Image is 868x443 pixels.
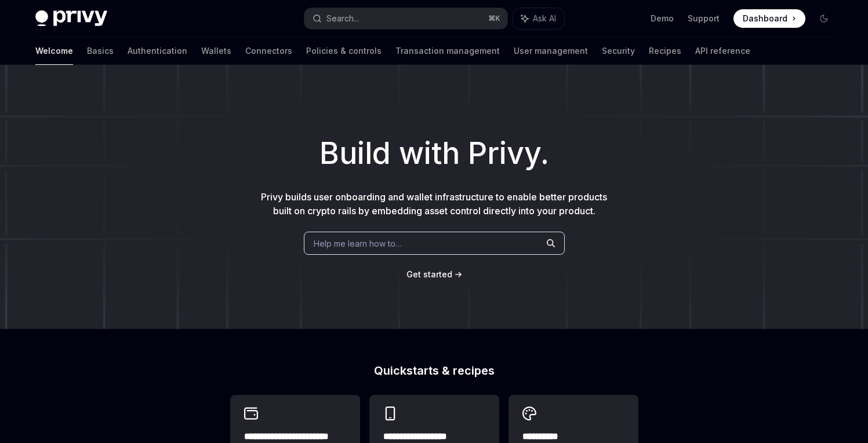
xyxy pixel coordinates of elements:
[201,37,231,65] a: Wallets
[87,37,114,65] a: Basics
[488,14,500,23] span: ⌘ K
[688,13,720,24] a: Support
[245,37,292,65] a: Connectors
[651,13,674,24] a: Demo
[314,237,402,250] span: Help me learn how to…
[695,37,750,65] a: API reference
[815,9,833,28] button: Toggle dark mode
[35,37,73,65] a: Welcome
[128,37,187,65] a: Authentication
[514,37,588,65] a: User management
[230,365,638,376] h2: Quickstarts & recipes
[602,37,635,65] a: Security
[306,37,382,65] a: Policies & controls
[261,191,607,217] span: Privy builds user onboarding and wallet infrastructure to enable better products built on crypto ...
[513,8,564,29] button: Ask AI
[406,269,452,280] a: Get started
[35,10,107,27] img: dark logo
[733,9,805,28] a: Dashboard
[304,8,507,29] button: Search...⌘K
[406,269,452,279] span: Get started
[326,12,359,25] div: Search...
[395,37,500,65] a: Transaction management
[533,13,556,24] span: Ask AI
[19,131,849,176] h1: Build with Privy.
[649,37,681,65] a: Recipes
[743,13,787,24] span: Dashboard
